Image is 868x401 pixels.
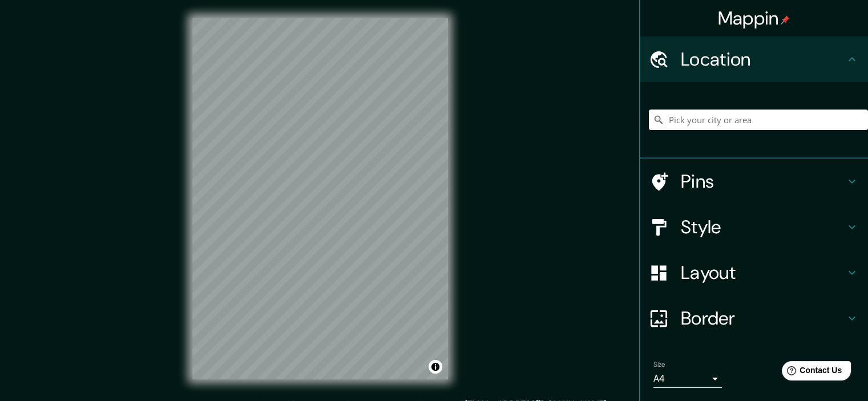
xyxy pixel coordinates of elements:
input: Pick your city or area [649,110,868,130]
img: pin-icon.png [781,15,790,25]
h4: Pins [681,170,845,193]
div: Style [640,204,868,250]
div: Layout [640,250,868,295]
h4: Border [681,307,845,330]
h4: Location [681,48,845,71]
div: A4 [653,370,722,388]
div: Location [640,37,868,82]
h4: Style [681,216,845,238]
div: Pins [640,159,868,204]
h4: Mappin [718,7,790,30]
div: Border [640,295,868,341]
button: Toggle attribution [429,360,442,374]
iframe: Help widget launcher [766,357,855,388]
label: Size [653,360,665,370]
h4: Layout [681,261,845,284]
canvas: Map [192,18,448,379]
